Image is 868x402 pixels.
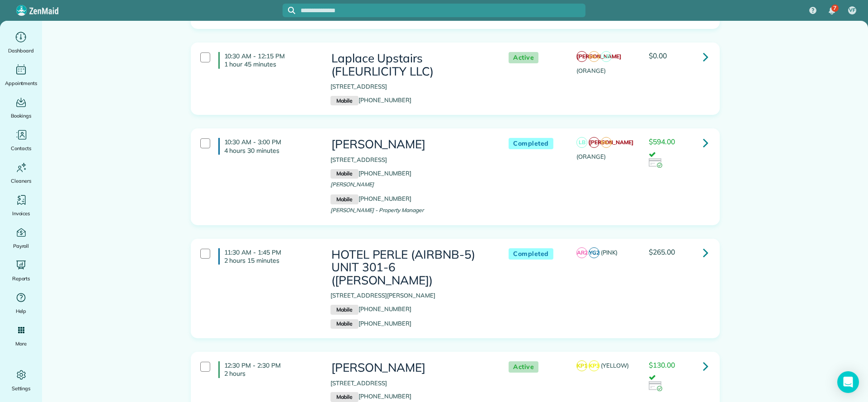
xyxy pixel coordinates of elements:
p: 1 hour 45 minutes [224,60,317,68]
a: Settings [4,368,38,393]
span: Completed [509,248,553,260]
a: Bookings [4,95,38,120]
span: $265.00 [649,247,675,256]
span: 7 [833,5,836,12]
h4: 10:30 AM - 3:00 PM [218,138,317,154]
p: [STREET_ADDRESS][PERSON_NAME] [330,291,491,300]
span: (YELLOW) [601,362,629,369]
h4: 11:30 AM - 1:45 PM [218,248,317,265]
span: More [15,339,27,348]
a: Mobile[PHONE_NUMBER] [330,170,411,177]
a: Mobile[PHONE_NUMBER] [330,195,411,202]
small: Mobile [330,194,359,204]
span: Reports [12,274,30,283]
span: (ORANGE) [576,67,606,74]
span: ML2 [601,137,612,148]
svg: Focus search [288,7,295,14]
small: Mobile [330,305,359,315]
span: Active [509,361,538,373]
p: [STREET_ADDRESS] [330,379,491,388]
button: Focus search [283,7,295,14]
span: Contacts [11,144,31,153]
span: Appointments [5,79,38,88]
span: VF [849,7,855,14]
a: Dashboard [4,30,38,55]
span: (ORANGE) [576,153,606,160]
p: 2 hours [224,369,317,378]
a: Help [4,290,38,316]
span: $130.00 [649,360,675,369]
span: Payroll [13,241,29,251]
h4: 10:30 AM - 12:15 PM [218,52,317,68]
a: Mobile[PHONE_NUMBER] [330,320,411,327]
span: LB [601,51,612,62]
span: Help [16,307,27,316]
span: $0.00 [649,51,667,60]
h3: [PERSON_NAME] [330,138,491,151]
p: 4 hours 30 minutes [224,147,317,155]
a: Appointments [4,62,38,88]
small: Mobile [330,96,359,106]
span: [PERSON_NAME] - Property Manager [330,207,424,213]
h4: 12:30 PM - 2:30 PM [218,361,317,378]
a: Mobile[PHONE_NUMBER] [330,96,411,104]
a: Invoices [4,193,38,218]
span: KP1 [576,360,587,371]
span: AR2 [576,247,587,258]
div: 7 unread notifications [822,1,841,21]
div: Open Intercom Messenger [837,371,859,393]
span: Bookings [11,111,32,120]
span: KP3 [589,360,599,371]
a: Reports [4,258,38,283]
span: Active [509,52,538,63]
img: icon_credit_card_success-27c2c4fc500a7f1a58a13ef14842cb958d03041fefb464fd2e53c949a5770e83.png [649,158,662,168]
span: Completed [509,138,553,149]
span: [PERSON_NAME] [330,181,374,188]
span: Dashboard [8,46,34,55]
p: 2 hours 15 minutes [224,256,317,265]
span: [PERSON_NAME] [576,51,587,62]
span: LB [576,137,587,148]
a: Mobile[PHONE_NUMBER] [330,393,411,400]
a: Payroll [4,225,38,251]
a: Cleaners [4,160,38,185]
span: (PINK) [601,249,618,256]
h3: HOTEL PERLE (AIRBNB-5) UNIT 301-6 ([PERSON_NAME]) [330,248,491,287]
a: Contacts [4,128,38,153]
span: [PERSON_NAME] [589,137,599,148]
small: Mobile [330,169,359,179]
h3: Laplace Upstairs (FLEURLICITY LLC) [330,52,491,78]
span: $594.00 [649,137,675,146]
img: icon_credit_card_success-27c2c4fc500a7f1a58a13ef14842cb958d03041fefb464fd2e53c949a5770e83.png [649,381,662,391]
span: YG2 [589,247,599,258]
small: Mobile [330,392,359,402]
span: Invoices [12,209,30,218]
small: Mobile [330,319,359,329]
span: ML2 [589,51,599,62]
a: Mobile[PHONE_NUMBER] [330,305,411,312]
p: [STREET_ADDRESS] [330,156,491,165]
span: Cleaners [11,176,31,185]
h3: [PERSON_NAME] [330,361,491,374]
p: [STREET_ADDRESS] [330,82,491,91]
span: Settings [12,384,31,393]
